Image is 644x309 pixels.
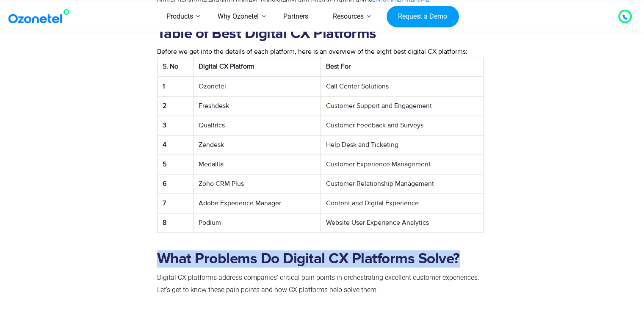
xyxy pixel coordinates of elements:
td: Call Center Solutions [321,77,484,97]
th: Best For [321,57,484,77]
td: Website User Experience Analytics [321,213,484,233]
th: S. No [157,57,193,77]
a: Resources [321,2,376,32]
a: Why Ozonetel [205,2,271,32]
td: Help Desk and Ticketing [321,135,484,155]
th: 1 [157,77,193,97]
td: Customer Support and Engagement [321,97,484,116]
th: 4 [157,135,193,155]
span: Before we get into the details of each platform, here is an overview of the eight best digital CX... [157,47,467,56]
th: 8 [157,213,193,233]
th: 2 [157,97,193,116]
td: Zendesk [193,135,321,155]
td: Customer Relationship Management [321,174,484,194]
th: 7 [157,194,193,213]
td: Customer Feedback and Surveys [321,116,484,135]
td: Customer Experience Management [321,155,484,174]
a: Products [154,2,205,32]
th: 5 [157,155,193,174]
td: Ozonetel [193,77,321,97]
th: Digital CX Platform [193,57,321,77]
td: Freshdesk [193,97,321,116]
a: Partners [271,2,321,32]
td: Medallia [193,155,321,174]
td: Zoho CRM Plus [193,174,321,194]
td: Adobe Experience Manager [193,194,321,213]
strong: What Problems Do Digital CX Platforms Solve? [157,251,460,266]
td: Qualtrics [193,116,321,135]
td: Content and Digital Experience [321,194,484,213]
th: 3 [157,116,193,135]
span: Digital CX platforms address companies’ critical pain points in orchestrating excellent customer ... [157,273,479,294]
strong: Table of Best Digital CX Platforms [157,26,376,41]
td: Podium [193,213,321,233]
th: 6 [157,174,193,194]
a: Request a Demo [387,6,459,28]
